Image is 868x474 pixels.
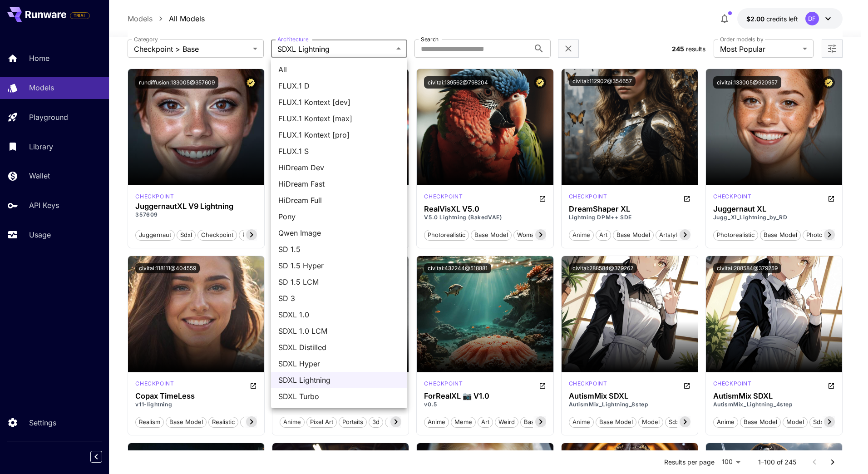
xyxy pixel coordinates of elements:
span: FLUX.1 Kontext [pro] [278,129,400,140]
span: SD 1.5 LCM [278,276,400,287]
span: SDXL 1.0 [278,309,400,320]
span: SDXL Lightning [278,375,400,385]
span: FLUX.1 Kontext [max] [278,113,400,124]
span: SDXL 1.0 LCM [278,326,400,336]
span: HiDream Dev [278,162,400,173]
span: Pony [278,211,400,222]
span: SDXL Distilled [278,342,400,353]
span: SD 1.5 Hyper [278,260,400,271]
span: FLUX.1 S [278,146,400,157]
span: FLUX.1 Kontext [dev] [278,97,400,108]
span: FLUX.1 D [278,80,400,91]
span: SD 3 [278,293,400,304]
span: SD 1.5 [278,244,400,255]
span: SDXL Turbo [278,391,400,402]
span: SDXL Hyper [278,358,400,369]
span: All [278,64,400,75]
span: HiDream Full [278,195,400,206]
span: HiDream Fast [278,178,400,189]
span: Qwen Image [278,227,400,238]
